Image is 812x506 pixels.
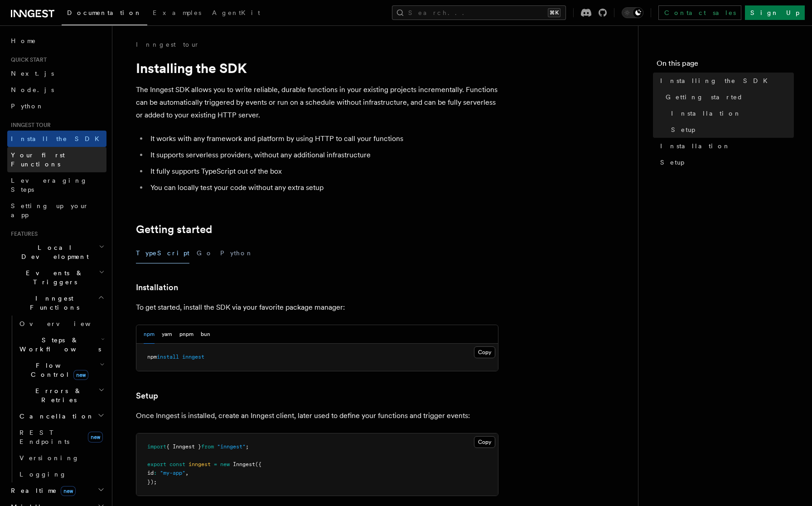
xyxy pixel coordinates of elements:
[148,165,498,178] li: It fully supports TypeScript out of the box
[662,89,794,105] a: Getting started
[622,7,643,18] button: Toggle dark mode
[153,9,201,16] span: Examples
[548,8,561,17] kbd: ⌘K
[148,181,498,194] li: You can locally test your code without any extra setup
[657,58,794,73] h4: On this page
[7,56,47,63] span: Quick start
[157,354,179,360] span: install
[16,316,106,332] a: Overview
[7,82,106,98] a: Node.js
[11,86,54,93] span: Node.js
[67,9,142,16] span: Documentation
[11,70,54,77] span: Next.js
[255,461,261,467] span: ({
[147,443,166,450] span: import
[657,73,794,89] a: Installing the SDK
[7,268,99,287] span: Events & Triggers
[166,443,201,450] span: { Inngest }
[16,450,106,466] a: Versioning
[246,443,249,450] span: ;
[16,332,106,357] button: Steps & Workflows
[136,243,189,263] button: TypeScript
[212,9,260,16] span: AgentKit
[214,461,217,467] span: =
[162,325,172,344] button: yarn
[136,83,498,122] p: The Inngest SDK allows you to write reliable, durable functions in your existing projects increme...
[201,325,210,344] button: bun
[220,243,253,263] button: Python
[671,109,741,118] span: Installation
[11,202,89,219] span: Setting up your app
[136,281,178,294] a: Installation
[660,141,730,151] span: Installation
[7,122,51,129] span: Inngest tour
[207,3,266,24] a: AgentKit
[7,198,106,223] a: Setting up your app
[154,470,157,476] span: :
[182,354,204,360] span: inngest
[136,223,212,236] a: Getting started
[16,357,106,383] button: Flow Controlnew
[11,151,65,168] span: Your first Functions
[185,470,188,476] span: ,
[16,336,101,354] span: Steps & Workflows
[136,60,498,76] h1: Installing the SDK
[7,147,106,172] a: Your first Functions
[666,92,743,102] span: Getting started
[657,154,794,170] a: Setup
[148,149,498,161] li: It supports serverless providers, without any additional infrastructure
[148,132,498,145] li: It works with any framework and platform by using HTTP to call your functions
[474,346,495,358] button: Copy
[19,454,79,462] span: Versioning
[147,354,157,360] span: npm
[217,443,246,450] span: "inngest"
[147,479,157,485] span: });
[61,486,76,496] span: new
[11,135,105,142] span: Install the SDK
[7,65,106,82] a: Next.js
[7,172,106,198] a: Leveraging Steps
[144,325,155,344] button: npm
[136,301,498,314] p: To get started, install the SDK via your favorite package manager:
[147,461,166,467] span: export
[160,470,185,476] span: "my-app"
[169,461,185,467] span: const
[220,461,230,467] span: new
[7,33,106,49] a: Home
[11,102,44,110] span: Python
[19,471,67,478] span: Logging
[233,461,255,467] span: Inngest
[19,320,113,327] span: Overview
[62,3,147,25] a: Documentation
[147,3,207,24] a: Examples
[7,98,106,114] a: Python
[474,436,495,448] button: Copy
[188,461,211,467] span: inngest
[136,40,199,49] a: Inngest tour
[671,125,695,134] span: Setup
[657,138,794,154] a: Installation
[11,36,36,45] span: Home
[7,482,106,499] button: Realtimenew
[179,325,193,344] button: pnpm
[16,383,106,408] button: Errors & Retries
[16,361,100,379] span: Flow Control
[16,412,94,421] span: Cancellation
[16,408,106,424] button: Cancellation
[667,122,794,138] a: Setup
[73,370,88,380] span: new
[7,243,99,261] span: Local Development
[7,316,106,482] div: Inngest Functions
[11,177,87,193] span: Leveraging Steps
[7,294,98,312] span: Inngest Functions
[7,230,38,238] span: Features
[19,429,69,445] span: REST Endpoints
[16,386,98,404] span: Errors & Retries
[658,5,741,20] a: Contact sales
[7,265,106,290] button: Events & Triggers
[660,76,773,85] span: Installing the SDK
[7,131,106,147] a: Install the SDK
[745,5,805,20] a: Sign Up
[7,486,76,495] span: Realtime
[88,432,103,443] span: new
